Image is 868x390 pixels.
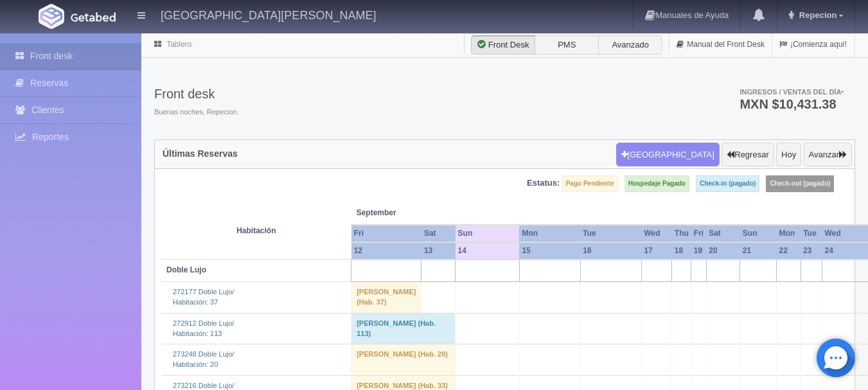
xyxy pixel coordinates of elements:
th: 21 [740,242,777,260]
th: 20 [706,242,740,260]
th: 22 [776,242,801,260]
a: 272177 Doble Lujo/Habitación: 37 [173,288,234,306]
h3: MXN $10,431.38 [740,98,844,111]
h4: Últimas Reservas [163,149,238,159]
th: Sat [706,225,740,242]
h4: [GEOGRAPHIC_DATA][PERSON_NAME] [161,6,376,22]
th: Thu [672,225,691,242]
a: 273248 Doble Lujo/Habitación: 20 [173,350,234,368]
button: Avanzar [804,143,852,167]
th: Tue [580,225,641,242]
th: 15 [519,242,580,260]
td: [PERSON_NAME] (Hab. 37) [351,282,421,313]
label: Pago Pendiente [562,175,618,192]
b: Doble Lujo [166,265,206,274]
a: Tablero [166,40,191,49]
a: 272912 Doble Lujo/Habitación: 113 [173,319,234,337]
label: Check-out (pagado) [766,175,834,192]
span: September [357,208,450,218]
span: Buenas noches, Repecion. [154,107,238,118]
button: [GEOGRAPHIC_DATA] [616,143,720,167]
th: Sun [740,225,777,242]
label: Avanzado [598,35,662,55]
th: Tue [801,225,822,242]
img: Getabed [71,12,116,22]
label: Front Desk [471,35,535,55]
span: Repecion [796,10,837,20]
th: 16 [580,242,641,260]
a: Manual del Front Desk [669,32,772,57]
label: PMS [535,35,599,55]
strong: Habitación [236,226,276,235]
button: Regresar [722,143,774,167]
td: [PERSON_NAME] (Hab. 20) [351,344,456,375]
th: Fri [351,225,421,242]
label: Estatus: [527,177,560,190]
a: ¡Comienza aquí! [772,32,854,57]
th: 23 [801,242,822,260]
th: 17 [641,242,671,260]
th: 12 [351,242,421,260]
th: Fri [691,225,706,242]
th: Mon [776,225,801,242]
label: Hospedaje Pagado [624,175,689,192]
th: Wed [641,225,671,242]
th: Sun [456,225,520,242]
span: Ingresos / Ventas del día [740,88,844,96]
th: Sat [421,225,456,242]
th: 14 [456,242,520,260]
button: Hoy [776,143,801,167]
th: 19 [691,242,706,260]
th: 18 [672,242,691,260]
h3: Front desk [154,87,238,101]
label: Check-in (pagado) [696,175,759,192]
img: Getabed [39,4,64,29]
th: 13 [421,242,456,260]
th: Mon [519,225,580,242]
td: [PERSON_NAME] (Hab. 113) [351,313,456,344]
